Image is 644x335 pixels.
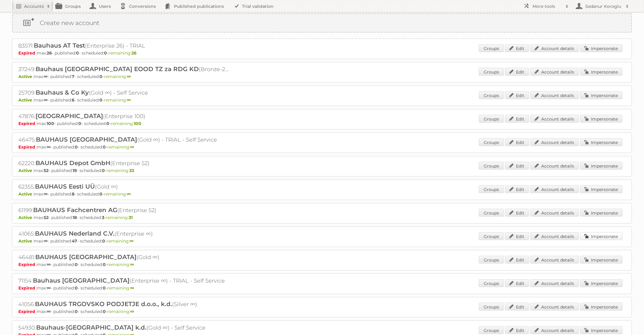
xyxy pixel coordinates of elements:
strong: 19 [73,168,77,173]
a: Edit [505,44,529,52]
h2: 62220: (Enterprise 52) [18,159,229,167]
h2: Sedanur Koroglu [584,3,623,9]
p: max: - published: - scheduled: - [18,74,626,79]
span: remaining: [107,285,134,291]
span: [GEOGRAPHIC_DATA] [36,112,103,120]
strong: 33 [129,168,134,173]
a: Account details [530,138,579,146]
a: Groups [479,209,504,217]
span: Active [18,191,34,197]
h2: 83571: (Enterprise 26) - TRIAL [18,42,229,50]
a: Groups [479,326,504,334]
a: Impersonate [580,91,623,99]
p: max: - published: - scheduled: - [18,144,626,150]
span: Active [18,238,34,244]
a: Impersonate [580,279,623,287]
h2: 25709: (Gold ∞) - Self Service [18,89,229,97]
strong: ∞ [47,309,51,314]
p: max: - published: - scheduled: - [18,285,626,291]
span: Active [18,97,34,103]
p: max: - published: - scheduled: - [18,191,626,197]
strong: 0 [76,50,79,56]
strong: ∞ [130,238,134,244]
a: Account details [530,303,579,311]
a: Account details [530,91,579,99]
a: Groups [479,138,504,146]
span: Expired [18,50,37,56]
p: max: - published: - scheduled: - [18,238,626,244]
span: BAUHAUS Eesti UÜ [35,183,95,190]
a: Groups [479,162,504,170]
span: Expired [18,285,37,291]
strong: 52 [44,168,49,173]
span: remaining: [104,97,131,103]
strong: 0 [104,50,107,56]
strong: 26 [131,50,137,56]
span: Bauhaus [GEOGRAPHIC_DATA] [33,277,130,284]
a: Groups [479,115,504,123]
span: Active [18,168,34,173]
a: Groups [479,68,504,76]
span: remaining: [107,309,134,314]
a: Impersonate [580,326,623,334]
a: Account details [530,68,579,76]
a: Account details [530,279,579,287]
span: Bauhaus-[GEOGRAPHIC_DATA] k.d. [36,324,146,331]
strong: 8 [72,191,74,197]
span: BAUHAUS Depot GmbH [36,159,110,167]
strong: ∞ [47,144,51,150]
a: Edit [505,138,529,146]
strong: 18 [73,215,77,220]
p: max: - published: - scheduled: - [18,121,626,126]
a: Impersonate [580,185,623,193]
h2: More tools [532,3,563,9]
strong: ∞ [127,74,131,79]
span: remaining: [107,262,134,267]
strong: ∞ [130,144,134,150]
span: Bauhaus & Co Ky [36,89,89,96]
p: max: - published: - scheduled: - [18,50,626,56]
a: Impersonate [580,303,623,311]
span: remaining: [104,191,131,197]
strong: 0 [75,144,78,150]
a: Create new account [13,14,631,32]
span: Active [18,74,34,79]
strong: ∞ [130,309,134,314]
h2: 71154: (Enterprise ∞) - TRIAL - Self Service [18,277,229,285]
strong: 26 [47,50,52,56]
a: Edit [505,209,529,217]
a: Groups [479,279,504,287]
span: remaining: [104,74,131,79]
span: remaining: [107,144,134,150]
a: Impersonate [580,138,623,146]
strong: 0 [103,262,106,267]
strong: ∞ [130,262,134,267]
h2: 61199: (Enterprise 52) [18,206,229,214]
strong: 0 [99,97,102,103]
a: Groups [479,256,504,264]
a: Edit [505,68,529,76]
strong: 0 [99,74,102,79]
a: Groups [479,91,504,99]
strong: 0 [102,168,105,173]
strong: ∞ [44,191,48,197]
a: Impersonate [580,232,623,240]
strong: 47 [72,238,77,244]
strong: 6 [72,97,74,103]
span: BAUHAUS [GEOGRAPHIC_DATA] [35,253,137,261]
span: BAUHAUS Fachcentren AG [33,206,117,214]
a: Account details [530,185,579,193]
a: Edit [505,279,529,287]
a: Edit [505,91,529,99]
strong: 7 [72,74,74,79]
a: Edit [505,115,529,123]
strong: 0 [103,285,106,291]
p: max: - published: - scheduled: - [18,262,626,267]
span: remaining: [106,168,134,173]
span: BAUHAUS [GEOGRAPHIC_DATA] [36,136,137,143]
a: Groups [479,44,504,52]
a: Edit [505,185,529,193]
h2: 41056: (Silver ∞) [18,300,229,308]
a: Edit [505,162,529,170]
p: max: - published: - scheduled: - [18,168,626,173]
